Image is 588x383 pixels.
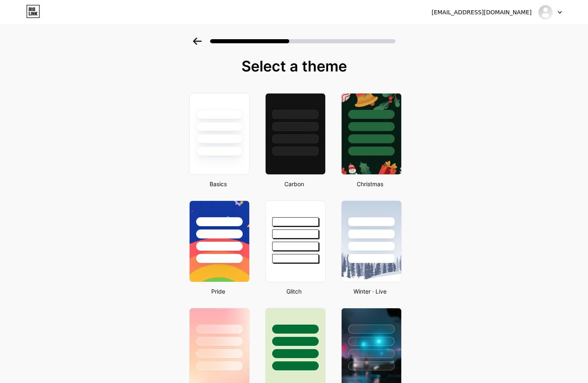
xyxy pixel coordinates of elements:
[263,180,326,188] div: Carbon
[339,287,402,296] div: Winter · Live
[538,4,553,20] img: gamblechest
[186,58,402,74] div: Select a theme
[263,287,326,296] div: Glitch
[339,180,402,188] div: Christmas
[431,8,532,17] div: [EMAIL_ADDRESS][DOMAIN_NAME]
[187,287,250,296] div: Pride
[187,180,250,188] div: Basics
